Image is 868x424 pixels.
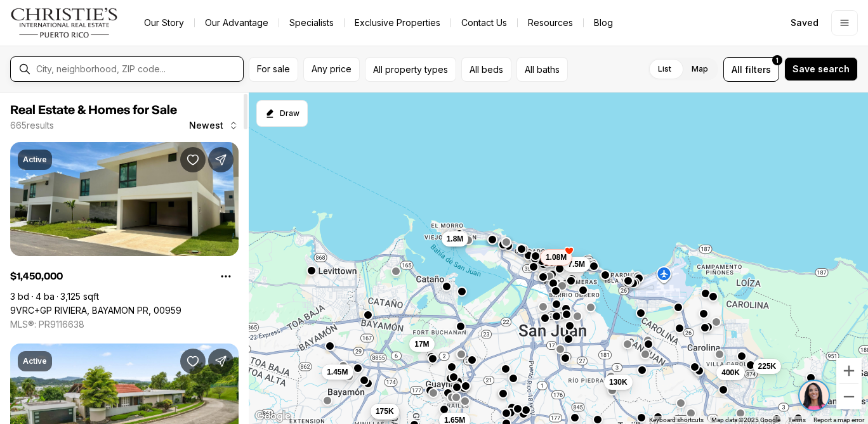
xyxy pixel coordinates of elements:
[783,10,826,35] a: Saved
[788,416,806,423] a: Terms (opens in new tab)
[249,57,298,82] button: For sale
[711,416,780,423] span: Map data ©2025 Google
[10,305,181,316] a: 9VRC+GP RIVIERA, BAYAMON PR, 00959
[442,231,469,247] button: 1.8M
[813,416,864,423] a: Report a map error
[257,64,290,74] span: For sale
[451,14,517,32] button: Contact Us
[758,361,777,371] span: 225K
[10,104,177,117] span: Real Estate & Homes for Sale
[447,234,464,244] span: 1.8M
[648,58,681,80] label: List
[180,147,206,172] button: Save Property: 9VRC+GP RIVIERA
[208,349,233,374] button: Share Property
[180,349,206,374] button: Save Property: 201 REY GUSTAVO, LA VILLA DE TORRIMAR
[732,63,742,76] span: All
[609,377,628,387] span: 130K
[784,57,858,81] button: Save search
[376,406,394,416] span: 175K
[604,375,633,390] button: 130K
[8,8,37,37] img: be3d4b55-7850-4bcb-9297-a2f9cd376e78.png
[776,55,779,65] span: 1
[791,18,819,28] span: Saved
[681,58,718,80] label: Map
[723,57,779,82] button: Allfilters1
[716,365,745,380] button: 400K
[568,259,585,269] span: 7.5M
[10,120,54,131] p: 665 results
[365,57,456,82] button: All property types
[279,14,344,32] a: Specialists
[792,64,850,74] span: Save search
[189,120,223,131] span: Newest
[836,384,862,409] button: Zoom out
[23,155,47,165] p: Active
[208,147,233,172] button: Share Property
[721,368,740,378] span: 400K
[23,356,47,366] p: Active
[312,64,352,74] span: Any price
[831,10,858,35] button: Open menu
[322,364,353,380] button: 1.45M
[563,257,590,272] button: 7.5M
[327,367,348,377] span: 1.45M
[10,8,119,38] img: logo
[461,57,511,82] button: All beds
[516,57,568,82] button: All baths
[213,264,239,289] button: Property options
[409,337,434,352] button: 17M
[345,14,450,32] a: Exclusive Properties
[414,339,429,349] span: 17M
[753,359,782,374] button: 225K
[134,14,194,32] a: Our Story
[195,14,279,32] a: Our Advantage
[256,100,308,127] button: Start drawing
[584,14,623,32] a: Blog
[181,113,246,138] button: Newest
[745,63,771,76] span: filters
[371,404,399,419] button: 175K
[541,250,572,265] button: 1.08M
[303,57,360,82] button: Any price
[518,14,583,32] a: Resources
[836,358,862,383] button: Zoom in
[546,252,567,262] span: 1.08M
